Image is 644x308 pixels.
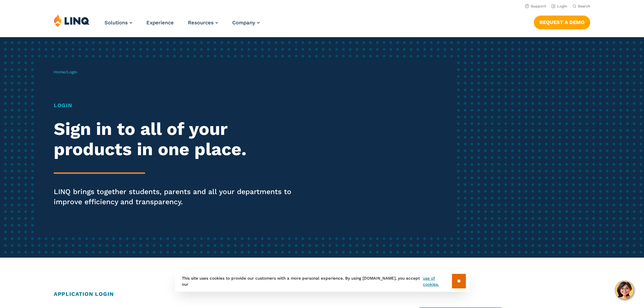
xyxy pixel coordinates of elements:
[54,70,65,74] a: Home
[54,14,90,27] img: LINQ | K‑12 Software
[104,20,128,26] span: Solutions
[104,14,260,37] nav: Primary Navigation
[578,4,590,8] span: Search
[54,70,77,74] span: /
[67,70,77,74] span: Login
[54,187,302,207] p: LINQ brings together students, parents and all your departments to improve efficiency and transpa...
[615,281,634,300] button: Hello, have a question? Let’s chat.
[525,4,546,8] a: Support
[232,20,255,26] span: Company
[188,20,218,26] a: Resources
[54,101,302,110] h1: Login
[423,275,452,287] a: use of cookies.
[534,14,590,29] nav: Button Navigation
[573,4,590,9] button: Open Search Bar
[534,16,590,29] a: Request a Demo
[146,20,174,26] a: Experience
[54,119,302,160] h2: Sign in to all of your products in one place.
[551,4,567,8] a: Login
[232,20,260,26] a: Company
[104,20,132,26] a: Solutions
[175,270,469,292] div: This site uses cookies to provide our customers with a more personal experience. By using [DOMAIN...
[188,20,214,26] span: Resources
